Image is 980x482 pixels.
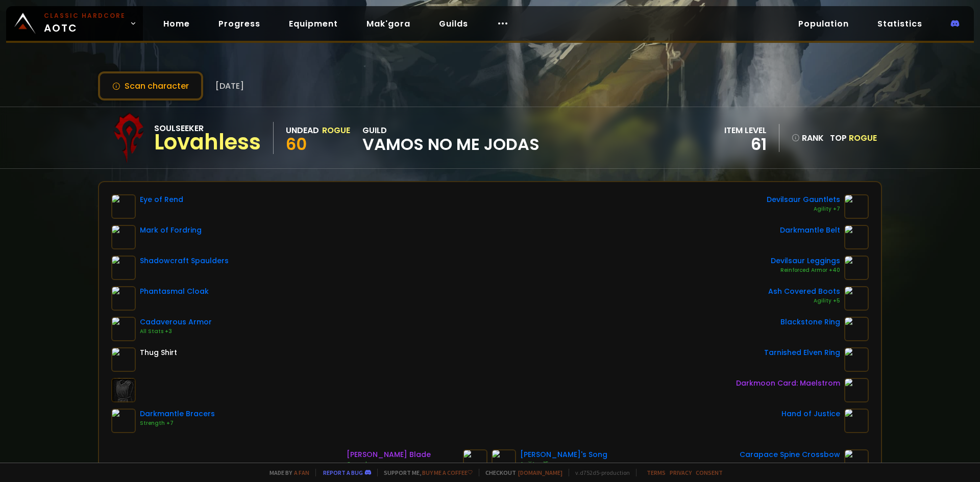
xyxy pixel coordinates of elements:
[155,13,198,34] a: Home
[286,124,319,137] div: Undead
[781,409,840,419] div: Hand of Justice
[647,469,666,476] a: Terms
[520,460,634,468] div: Agility +15
[780,317,840,327] div: Blackstone Ring
[286,133,307,156] span: 60
[768,286,840,297] div: Ash Covered Boots
[844,194,869,219] img: item-15063
[111,256,136,280] img: item-16708
[844,286,869,311] img: item-18716
[768,297,840,305] div: Agility +5
[771,266,840,274] div: Reinforced Armor +40
[111,347,136,372] img: item-2105
[347,460,459,468] div: Crusader
[140,317,212,327] div: Cadaverous Armor
[844,225,869,249] img: item-22002
[140,286,209,297] div: Phantasmal Cloak
[520,449,634,460] div: [PERSON_NAME]'s Song
[140,327,212,336] div: All Stats +3
[140,194,183,205] div: Eye of Rend
[740,449,840,460] div: Carapace Spine Crossbow
[492,449,516,474] img: item-15806
[44,11,126,36] span: AOTC
[6,6,143,41] a: Classic HardcoreAOTC
[431,13,476,34] a: Guilds
[111,409,136,433] img: item-22004
[323,469,363,476] a: Report a bug
[792,132,824,144] div: rank
[830,132,877,144] div: Top
[263,469,309,476] span: Made by
[140,419,215,427] div: Strength +7
[780,225,840,236] div: Darkmantle Belt
[790,13,857,34] a: Population
[844,409,869,433] img: item-11815
[844,378,869,402] img: item-19289
[724,124,767,137] div: item level
[111,286,136,311] img: item-18689
[422,469,473,476] a: Buy me a coffee
[140,347,177,358] div: Thug Shirt
[670,469,692,476] a: Privacy
[844,449,869,474] img: item-18738
[479,469,562,476] span: Checkout
[215,80,244,92] span: [DATE]
[844,256,869,280] img: item-15062
[844,317,869,341] img: item-17713
[111,194,136,219] img: item-12587
[736,378,840,389] div: Darkmoon Card: Maelstrom
[849,132,877,144] span: Rogue
[322,124,350,137] div: Rogue
[154,122,261,135] div: Soulseeker
[140,225,202,236] div: Mark of Fordring
[724,137,767,152] div: 61
[358,13,419,34] a: Mak'gora
[377,469,473,476] span: Support me,
[362,124,540,152] div: guild
[771,256,840,266] div: Devilsaur Leggings
[844,347,869,372] img: item-18500
[463,449,487,474] img: item-2244
[44,11,126,20] small: Classic Hardcore
[696,469,723,476] a: Consent
[111,317,136,341] img: item-14637
[362,137,540,152] span: Vamos no me jodas
[111,225,136,249] img: item-15411
[140,256,229,266] div: Shadowcraft Spaulders
[140,409,215,419] div: Darkmantle Bracers
[767,205,840,213] div: Agility +7
[767,194,840,205] div: Devilsaur Gauntlets
[518,469,562,476] a: [DOMAIN_NAME]
[294,469,309,476] a: a fan
[869,13,930,34] a: Statistics
[764,347,840,358] div: Tarnished Elven Ring
[154,135,261,150] div: Lovahless
[569,469,630,476] span: v. d752d5 - production
[98,71,203,100] button: Scan character
[210,13,268,34] a: Progress
[347,449,459,460] div: [PERSON_NAME] Blade
[281,13,346,34] a: Equipment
